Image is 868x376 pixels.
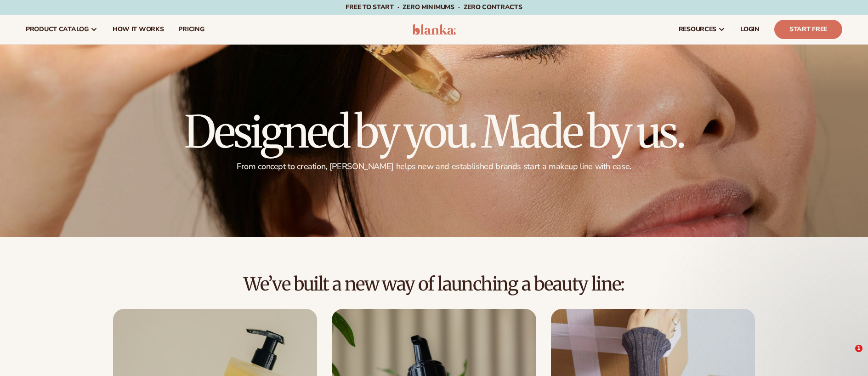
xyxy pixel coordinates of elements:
[171,15,211,44] a: pricing
[855,345,862,352] span: 1
[774,20,842,39] a: Start Free
[412,24,456,35] img: logo
[671,15,733,44] a: resources
[740,26,760,33] span: LOGIN
[26,26,89,33] span: product catalog
[733,15,767,44] a: LOGIN
[836,345,858,367] iframe: Intercom live chat
[105,15,171,44] a: How It Works
[346,3,522,11] span: Free to start · ZERO minimums · ZERO contracts
[184,161,684,172] p: From concept to creation, [PERSON_NAME] helps new and established brands start a makeup line with...
[679,26,716,33] span: resources
[26,274,842,294] h2: We’ve built a new way of launching a beauty line:
[113,26,164,33] span: How It Works
[178,26,204,33] span: pricing
[18,15,105,44] a: product catalog
[184,110,684,154] h1: Designed by you. Made by us.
